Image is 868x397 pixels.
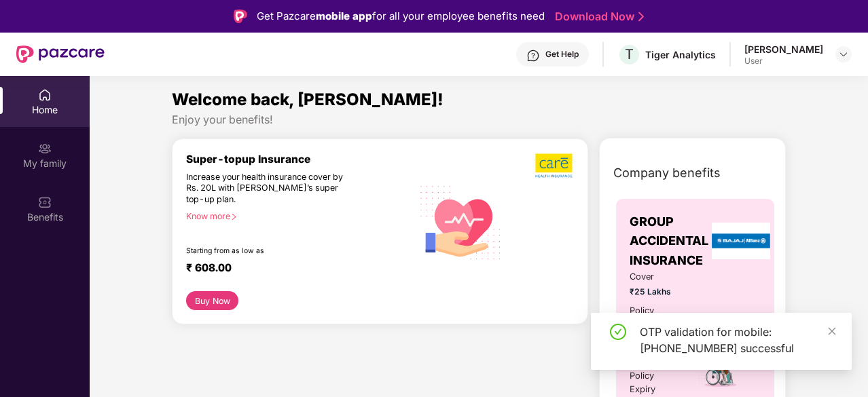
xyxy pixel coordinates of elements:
div: Enjoy your benefits! [172,113,786,127]
div: User [744,56,823,67]
div: ₹ 608.00 [186,261,399,278]
span: T [625,46,634,62]
img: Stroke [638,10,644,24]
span: GROUP ACCIDENTAL INSURANCE [630,212,708,270]
div: Know more [186,211,404,221]
img: svg+xml;base64,PHN2ZyB3aWR0aD0iMjAiIGhlaWdodD0iMjAiIHZpZXdCb3g9IjAgMCAyMCAyMCIgZmlsbD0ibm9uZSIgeG... [38,142,52,155]
img: svg+xml;base64,PHN2ZyBpZD0iSG9tZSIgeG1sbnM9Imh0dHA6Ly93d3cudzMub3JnLzIwMDAvc3ZnIiB3aWR0aD0iMjAiIG... [38,88,52,102]
span: check-circle [610,324,626,340]
img: New Pazcare Logo [16,45,105,63]
span: Welcome back, [PERSON_NAME]! [172,90,444,109]
strong: mobile app [316,10,372,22]
div: Policy issued [630,304,679,331]
span: close [827,326,837,336]
div: Starting from as low as [186,246,355,256]
div: Increase your health insurance cover by Rs. 20L with [PERSON_NAME]’s super top-up plan. [186,172,354,206]
div: Get Pazcare for all your employee benefits need [257,8,545,24]
div: Get Help [545,49,579,60]
img: b5dec4f62d2307b9de63beb79f102df3.png [535,153,574,178]
span: right [230,213,238,221]
a: Download Now [555,10,640,24]
span: Cover [630,270,679,284]
div: OTP validation for mobile: [PHONE_NUMBER] successful [640,324,835,356]
div: [PERSON_NAME] [744,43,823,56]
div: Tiger Analytics [645,48,716,61]
img: svg+xml;base64,PHN2ZyB4bWxucz0iaHR0cDovL3d3dy53My5vcmcvMjAwMC9zdmciIHhtbG5zOnhsaW5rPSJodHRwOi8vd3... [412,172,509,271]
img: svg+xml;base64,PHN2ZyBpZD0iSGVscC0zMngzMiIgeG1sbnM9Imh0dHA6Ly93d3cudzMub3JnLzIwMDAvc3ZnIiB3aWR0aD... [526,49,540,62]
img: Logo [234,10,247,23]
div: Policy Expiry [630,369,679,396]
span: ₹25 Lakhs [630,286,679,299]
img: insurerLogo [712,223,770,259]
img: svg+xml;base64,PHN2ZyBpZD0iQmVuZWZpdHMiIHhtbG5zPSJodHRwOi8vd3d3LnczLm9yZy8yMDAwL3N2ZyIgd2lkdGg9Ij... [38,195,52,209]
img: svg+xml;base64,PHN2ZyBpZD0iRHJvcGRvd24tMzJ4MzIiIHhtbG5zPSJodHRwOi8vd3d3LnczLm9yZy8yMDAwL3N2ZyIgd2... [838,49,849,60]
span: Company benefits [613,164,721,183]
div: Super-topup Insurance [186,153,412,166]
button: Buy Now [186,291,238,310]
